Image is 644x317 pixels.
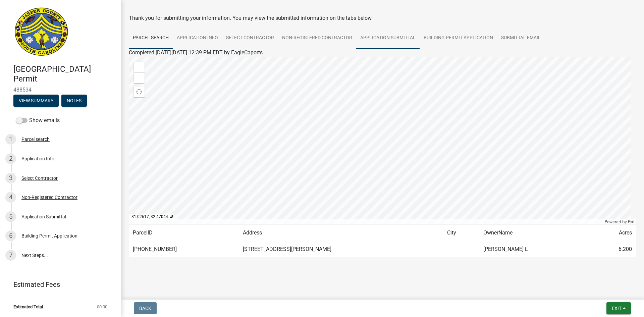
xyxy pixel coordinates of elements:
[5,250,16,261] div: 7
[13,87,107,93] span: 488534
[591,241,636,258] td: 6.200
[443,225,479,241] td: City
[479,241,591,258] td: [PERSON_NAME] L
[5,153,16,164] div: 2
[129,49,263,56] span: Completed [DATE][DATE] 12:39 PM EDT by EagleCaports
[21,176,58,180] div: Select Contractor
[5,134,16,145] div: 1
[13,64,115,84] h4: [GEOGRAPHIC_DATA] Permit
[134,72,145,83] div: Zoom out
[5,230,16,241] div: 6
[173,28,222,49] a: Application Info
[129,28,173,49] a: Parcel search
[134,62,145,72] div: Zoom in
[5,192,16,203] div: 4
[134,87,145,97] div: Find my location
[134,302,157,314] button: Back
[356,28,420,49] a: Application Submittal
[239,241,443,258] td: [STREET_ADDRESS][PERSON_NAME]
[21,233,77,238] div: Building Permit Application
[606,302,631,314] button: Exit
[603,219,636,224] div: Powered by
[628,219,634,224] a: Esri
[61,98,87,104] wm-modal-confirm: Notes
[16,116,60,124] label: Show emails
[21,214,66,219] div: Application Submittal
[5,173,16,183] div: 3
[239,225,443,241] td: Address
[13,305,43,309] span: Estimated Total
[222,28,278,49] a: Select Contractor
[21,137,50,142] div: Parcel search
[5,211,16,222] div: 5
[129,241,239,258] td: [PHONE_NUMBER]
[21,195,77,200] div: Non-Registered Contractor
[612,306,622,311] span: Exit
[591,225,636,241] td: Acres
[21,156,54,161] div: Application Info
[420,28,497,49] a: Building Permit Application
[278,28,356,49] a: Non-Registered Contractor
[129,225,239,241] td: ParcelID
[13,95,59,107] button: View Summary
[97,305,107,309] span: $0.00
[13,98,59,104] wm-modal-confirm: Summary
[479,225,591,241] td: OwnerName
[5,278,110,291] a: Estimated Fees
[139,306,151,311] span: Back
[13,7,69,57] img: Jasper County, South Carolina
[61,95,87,107] button: Notes
[497,28,545,49] a: Submittal Email
[129,14,636,22] div: Thank you for submitting your information. You may view the submitted information on the tabs below.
